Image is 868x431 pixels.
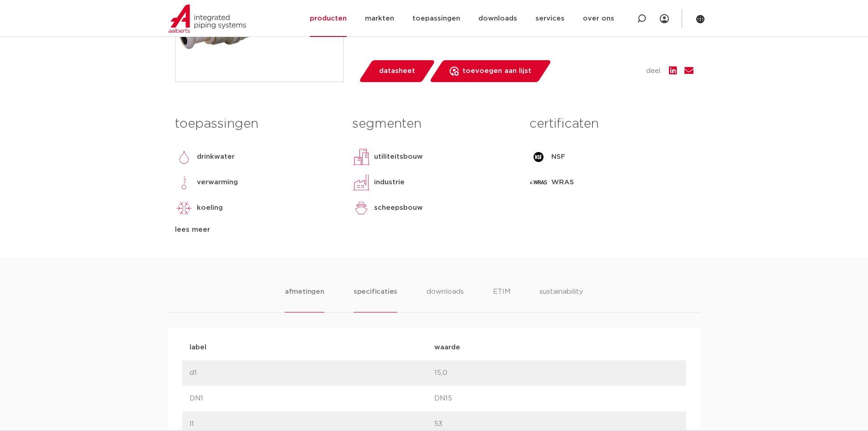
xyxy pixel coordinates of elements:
[190,342,434,353] p: label
[190,368,434,379] p: d1
[434,419,679,430] p: 53
[197,203,223,213] p: koeling
[434,342,679,353] p: waarde
[374,151,423,162] p: utiliteitsbouw
[374,203,423,213] p: scheepsbouw
[426,286,464,312] li: downloads
[358,60,436,82] a: datasheet
[175,115,339,133] h3: toepassingen
[434,393,679,404] p: DN15
[190,393,434,404] p: DN1
[285,286,324,312] li: afmetingen
[462,64,531,78] span: toevoegen aan lijst
[352,199,370,217] img: scheepsbouw
[197,151,235,162] p: drinkwater
[352,115,516,133] h3: segmenten
[539,286,583,312] li: sustainability
[175,199,193,217] img: koeling
[529,148,548,166] img: NSF
[175,148,193,166] img: drinkwater
[379,64,415,78] span: datasheet
[374,177,405,188] p: industrie
[175,173,193,192] img: verwarming
[529,173,548,192] img: WRAS
[551,151,565,162] p: NSF
[175,224,339,235] div: lees meer
[551,177,574,188] p: WRAS
[493,286,510,312] li: ETIM
[434,368,679,379] p: 15,0
[352,173,370,192] img: industrie
[529,115,693,133] h3: certificaten
[354,286,397,312] li: specificaties
[190,419,434,430] p: l1
[197,177,238,188] p: verwarming
[646,66,662,77] span: deel:
[352,148,370,166] img: utiliteitsbouw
